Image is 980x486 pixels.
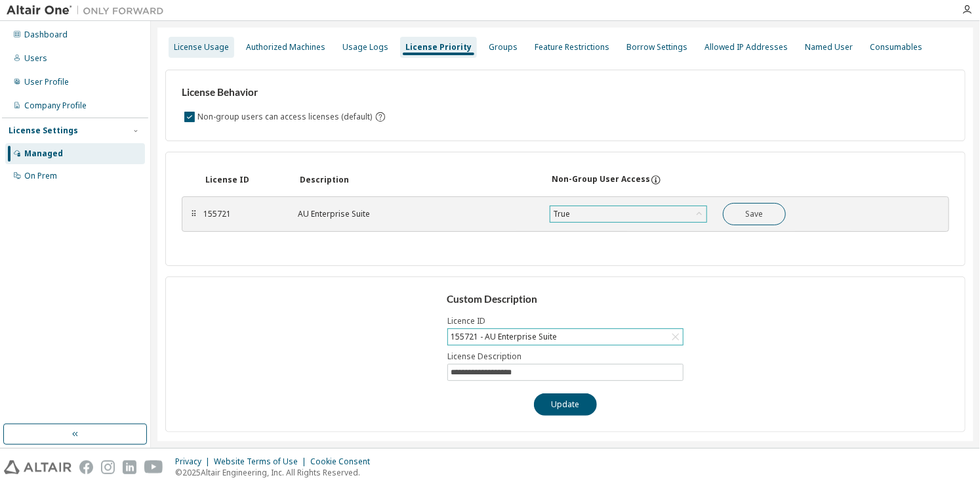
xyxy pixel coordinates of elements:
label: Licence ID [447,316,684,326]
img: facebook.svg [79,460,93,474]
div: Company Profile [24,100,87,111]
div: Borrow Settings [626,42,687,53]
div: License Priority [405,42,472,53]
div: Cookie Consent [310,456,378,467]
div: ⠿ [190,209,198,219]
button: Save [723,203,786,225]
div: Consumables [870,42,922,53]
div: Website Terms of Use [214,456,310,467]
div: Authorized Machines [246,42,325,53]
div: Allowed IP Addresses [704,42,788,53]
div: License ID [205,175,284,185]
h3: Custom Description [447,293,685,306]
div: AU Enterprise Suite [298,209,534,219]
img: instagram.svg [101,460,115,474]
svg: By default any user not assigned to any group can access any license. Turn this setting off to di... [375,111,386,123]
div: Non-Group User Access [552,174,650,186]
div: 155721 - AU Enterprise Suite [448,329,683,345]
div: Managed [24,148,63,159]
div: True [551,207,572,221]
h3: License Behavior [182,86,384,99]
div: Dashboard [24,30,68,40]
img: linkedin.svg [123,460,136,474]
img: Altair One [7,4,171,17]
button: Update [534,393,597,416]
div: Named User [805,42,853,53]
div: True [550,206,706,222]
p: © 2025 Altair Engineering, Inc. All Rights Reserved. [175,467,378,478]
div: License Usage [174,42,229,53]
img: altair_logo.svg [4,460,71,474]
div: Description [300,175,536,185]
div: 155721 - AU Enterprise Suite [449,330,559,344]
div: 155721 [203,209,282,219]
div: Privacy [175,456,214,467]
div: Groups [489,42,518,53]
div: On Prem [24,171,57,181]
label: License Description [447,351,684,362]
div: License Settings [9,125,78,136]
div: Feature Restrictions [535,42,609,53]
div: User Profile [24,77,69,87]
label: Non-group users can access licenses (default) [197,109,375,125]
div: Usage Logs [342,42,388,53]
img: youtube.svg [144,460,163,474]
div: Users [24,53,47,64]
